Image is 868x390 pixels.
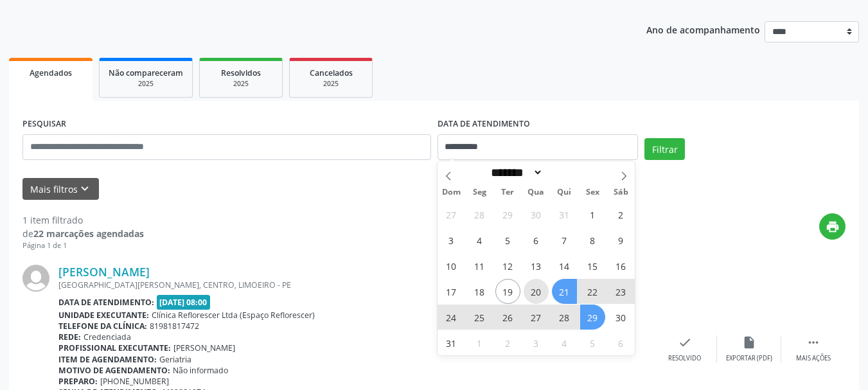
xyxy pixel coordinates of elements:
span: Agosto 31, 2025 [439,330,464,355]
span: Não informado [173,365,228,376]
span: Sex [578,188,607,197]
span: Seg [465,188,493,197]
b: Telefone da clínica: [58,321,147,332]
div: [GEOGRAPHIC_DATA][PERSON_NAME], CENTRO, LIMOEIRO - PE [58,279,653,290]
strong: 22 marcações agendadas [33,227,144,240]
span: Agosto 26, 2025 [495,305,520,330]
div: 2025 [109,79,183,89]
button: Filtrar [644,138,685,160]
span: Agosto 24, 2025 [439,305,464,330]
span: Sáb [607,188,635,197]
span: Agosto 11, 2025 [467,253,492,278]
div: Exportar (PDF) [726,354,772,363]
span: Julho 27, 2025 [439,202,464,227]
a: [PERSON_NAME] [58,265,150,279]
span: Cancelados [310,67,353,78]
span: Geriatria [159,354,191,365]
i:  [806,335,820,350]
span: [PHONE_NUMBER] [100,376,169,387]
div: de [22,227,144,240]
span: 81981817472 [150,321,199,332]
i: insert_drive_file [742,335,756,350]
span: Agosto 12, 2025 [495,253,520,278]
b: Motivo de agendamento: [58,365,170,376]
span: [PERSON_NAME] [173,342,235,353]
div: Resolvido [668,354,701,363]
span: Agosto 28, 2025 [552,305,577,330]
b: Unidade executante: [58,310,149,321]
span: Julho 29, 2025 [495,202,520,227]
span: Agosto 5, 2025 [495,227,520,253]
span: Agosto 4, 2025 [467,227,492,253]
span: Resolvidos [221,67,261,78]
span: Ter [493,188,522,197]
span: Setembro 3, 2025 [524,330,549,355]
span: Credenciada [84,332,131,342]
b: Profissional executante: [58,342,171,353]
input: Year [543,166,585,179]
span: Agosto 21, 2025 [552,279,577,304]
label: DATA DE ATENDIMENTO [438,114,530,134]
span: Agosto 19, 2025 [495,279,520,304]
span: [DATE] 08:00 [157,295,211,310]
span: Setembro 2, 2025 [495,330,520,355]
div: 2025 [209,79,273,89]
span: Não compareceram [109,67,183,78]
span: Setembro 5, 2025 [580,330,605,355]
i: print [826,220,840,234]
span: Qua [522,188,550,197]
b: Item de agendamento: [58,354,157,365]
span: Julho 28, 2025 [467,202,492,227]
b: Rede: [58,332,81,342]
span: Julho 31, 2025 [552,202,577,227]
span: Agosto 17, 2025 [439,279,464,304]
span: Julho 30, 2025 [524,202,549,227]
span: Qui [550,188,578,197]
label: PESQUISAR [22,114,66,134]
div: Página 1 de 1 [22,240,144,251]
span: Agosto 16, 2025 [608,253,633,278]
span: Agosto 20, 2025 [524,279,549,304]
span: Setembro 6, 2025 [608,330,633,355]
span: Agosto 1, 2025 [580,202,605,227]
button: Mais filtroskeyboard_arrow_down [22,178,99,200]
div: 1 item filtrado [22,213,144,227]
span: Agosto 18, 2025 [467,279,492,304]
span: Agosto 2, 2025 [608,202,633,227]
span: Agosto 9, 2025 [608,227,633,253]
i: check [678,335,692,350]
span: Agosto 25, 2025 [467,305,492,330]
span: Agosto 29, 2025 [580,305,605,330]
span: Agosto 8, 2025 [580,227,605,253]
span: Agosto 3, 2025 [439,227,464,253]
button: print [819,213,846,240]
p: Ano de acompanhamento [646,21,760,37]
i: keyboard_arrow_down [78,182,92,196]
span: Agosto 15, 2025 [580,253,605,278]
b: Preparo: [58,376,98,387]
span: Agosto 6, 2025 [524,227,549,253]
div: 2025 [299,79,363,89]
span: Setembro 1, 2025 [467,330,492,355]
span: Agosto 30, 2025 [608,305,633,330]
span: Agosto 7, 2025 [552,227,577,253]
span: Agendados [30,67,72,78]
span: Agosto 27, 2025 [524,305,549,330]
span: Clínica Reflorescer Ltda (Espaço Reflorescer) [152,310,315,321]
span: Agosto 23, 2025 [608,279,633,304]
span: Dom [438,188,466,197]
span: Agosto 13, 2025 [524,253,549,278]
div: Mais ações [796,354,831,363]
img: img [22,265,49,292]
span: Agosto 14, 2025 [552,253,577,278]
b: Data de atendimento: [58,297,154,308]
span: Agosto 22, 2025 [580,279,605,304]
select: Month [487,166,544,179]
span: Agosto 10, 2025 [439,253,464,278]
span: Setembro 4, 2025 [552,330,577,355]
